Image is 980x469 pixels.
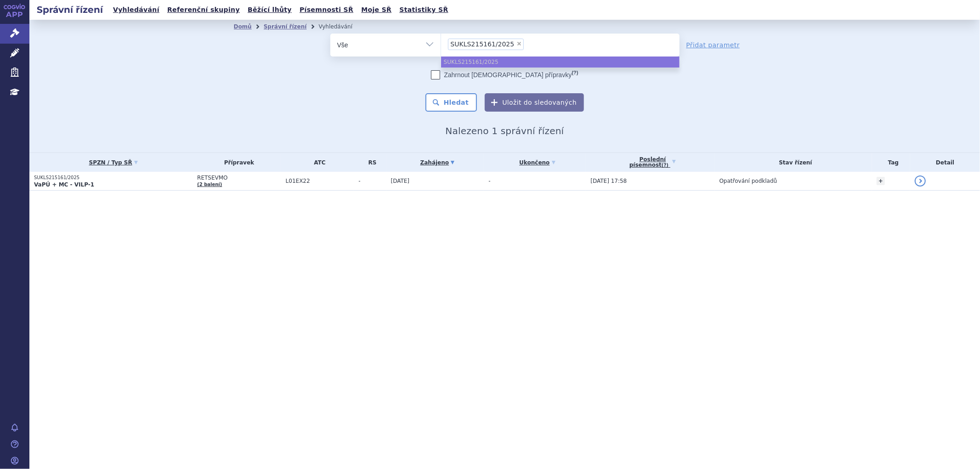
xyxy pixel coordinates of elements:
[197,175,281,181] span: RETSEVMO
[286,178,354,184] span: L01EX22
[872,153,911,172] th: Tag
[391,156,484,169] a: Zahájeno
[281,153,354,172] th: ATC
[397,4,451,16] a: Statistiky SŘ
[193,153,281,172] th: Přípravek
[719,178,777,184] span: Opatřování podkladů
[910,153,980,172] th: Detail
[264,23,307,30] a: Správní řízení
[527,38,532,50] input: SUKLS215161/2025
[715,153,872,172] th: Stav řízení
[197,182,222,187] a: (2 balení)
[34,156,193,169] a: SPZN / Typ SŘ
[516,41,522,46] span: ×
[34,181,94,188] strong: VaPÚ + MC - VILP-1
[34,175,193,181] p: SUKLS215161/2025
[318,20,364,34] li: Vyhledávání
[590,178,627,184] span: [DATE] 17:58
[425,93,477,112] button: Hledat
[488,156,586,169] a: Ukončeno
[391,178,410,184] span: [DATE]
[354,153,386,172] th: RS
[245,4,295,16] a: Běžící lhůty
[877,177,885,185] a: +
[590,153,714,172] a: Poslednípísemnost(?)
[234,23,252,30] a: Domů
[485,93,584,112] button: Uložit do sledovaných
[915,175,926,186] a: detail
[686,40,740,50] a: Přidat parametr
[572,70,578,76] abbr: (?)
[358,4,394,16] a: Moje SŘ
[662,163,668,168] abbr: (?)
[451,41,515,47] span: SUKLS215161/2025
[110,4,162,16] a: Vyhledávání
[358,178,386,184] span: -
[164,4,243,16] a: Referenční skupiny
[297,4,356,16] a: Písemnosti SŘ
[445,125,564,136] span: Nalezeno 1 správní řízení
[29,3,110,16] h2: Správní řízení
[488,178,490,184] span: -
[431,70,578,79] label: Zahrnout [DEMOGRAPHIC_DATA] přípravky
